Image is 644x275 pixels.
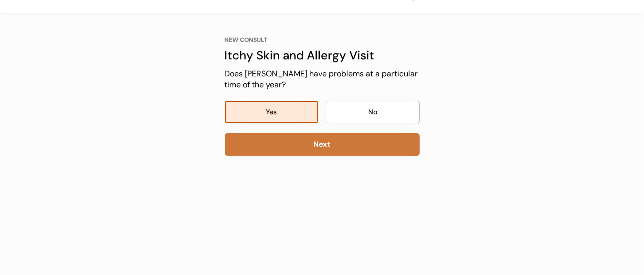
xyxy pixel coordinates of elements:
[225,46,420,64] div: Itchy Skin and Allergy Visit
[225,68,420,91] div: Does [PERSON_NAME] have problems at a particular time of the year?
[225,133,420,156] button: Next
[326,101,420,123] button: No
[225,101,319,123] button: Yes
[225,36,268,44] div: NEW CONSULT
